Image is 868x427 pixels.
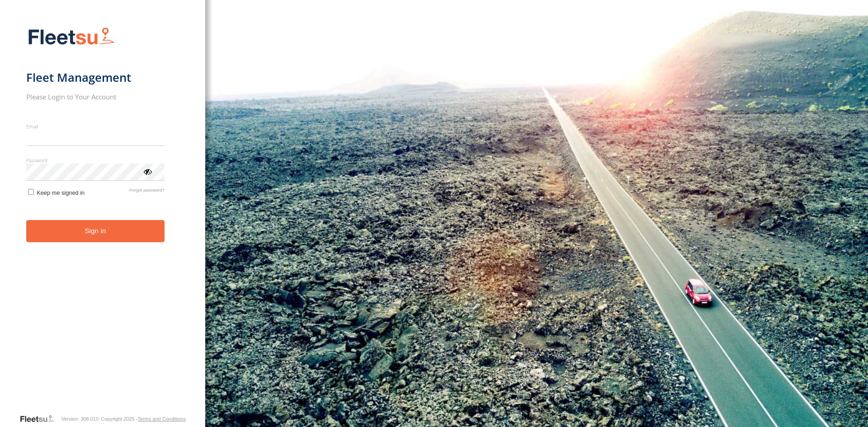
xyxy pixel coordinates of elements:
div: ViewPassword [143,167,152,176]
h2: Please Login to Your Account [26,92,165,101]
div: © Copyright 2025 - [96,416,186,422]
span: Keep me signed in [37,189,85,196]
button: Sign in [26,220,165,242]
a: Forgot password? [129,188,165,196]
form: main [26,22,179,413]
h1: Fleet Management [26,70,165,85]
label: Email [26,123,165,130]
a: Visit our Website [19,414,61,423]
label: Password [26,157,165,164]
a: Terms and Conditions [137,416,185,422]
div: Version: 308.01 [61,416,95,422]
input: Keep me signed in [28,189,34,195]
img: Fleetsu [26,25,117,48]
